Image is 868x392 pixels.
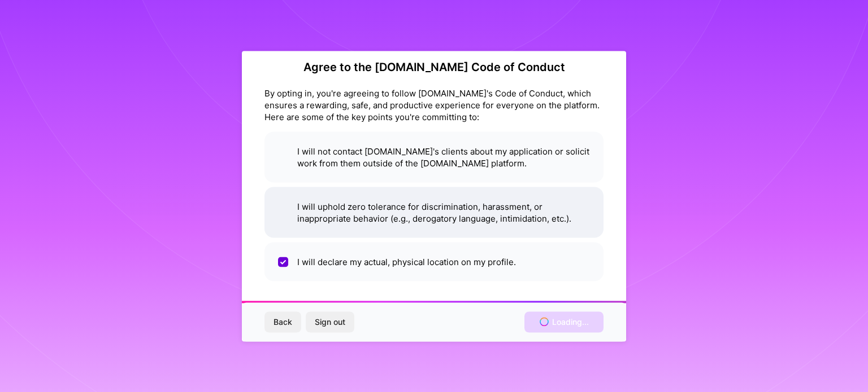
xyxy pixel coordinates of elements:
span: Back [274,316,292,328]
span: Sign out [315,316,345,328]
button: Back [264,312,301,332]
li: I will not contact [DOMAIN_NAME]'s clients about my application or solicit work from them outside... [264,131,604,182]
li: I will uphold zero tolerance for discrimination, harassment, or inappropriate behavior (e.g., der... [264,187,604,237]
button: Sign out [306,312,354,332]
h2: Agree to the [DOMAIN_NAME] Code of Conduct [264,60,604,73]
li: I will declare my actual, physical location on my profile. [264,242,604,281]
div: By opting in, you're agreeing to follow [DOMAIN_NAME]'s Code of Conduct, which ensures a rewardin... [264,87,604,122]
